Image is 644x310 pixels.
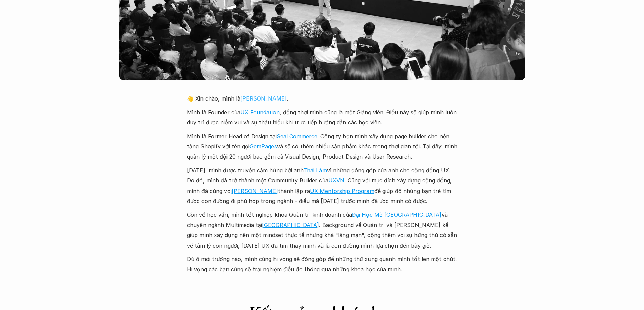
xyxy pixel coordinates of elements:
p: Còn về học vấn, mình tốt nghiệp khoa Quản trị kinh doanh của và chuyên ngành Multimedia tại . Bac... [187,209,457,251]
p: Mình là Founder của , đồng thời mình cũng là một Giảng viên. Điều này sẽ giúp mình luôn duy trì đ... [187,107,457,128]
a: Đại Học Mở [GEOGRAPHIC_DATA] [352,211,442,218]
a: Thái Lâm [303,167,327,174]
p: 👋 Xin chào, mình là . [187,93,457,104]
p: [DATE], mình được truyền cảm hứng bởi anh vì những đóng góp của anh cho cộng đồng UX. Do đó, mình... [187,165,457,206]
a: GemPages [249,143,277,150]
p: Mình là Former Head of Design tại . Công ty bọn mình xây dựng page builder cho nền tảng Shopify v... [187,131,457,162]
a: [PERSON_NAME] [240,95,287,102]
a: UX Mentorship Program [310,188,374,194]
a: UX Foundation [240,109,280,116]
p: Dù ở môi trường nào, mình cũng hi vọng sẽ đóng góp để những thứ xung quanh mình tốt lên một chút.... [187,254,457,275]
a: [PERSON_NAME] [232,188,278,194]
a: [GEOGRAPHIC_DATA] [262,222,319,228]
a: UXVN [328,177,344,184]
a: Seal Commerce [277,133,317,140]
